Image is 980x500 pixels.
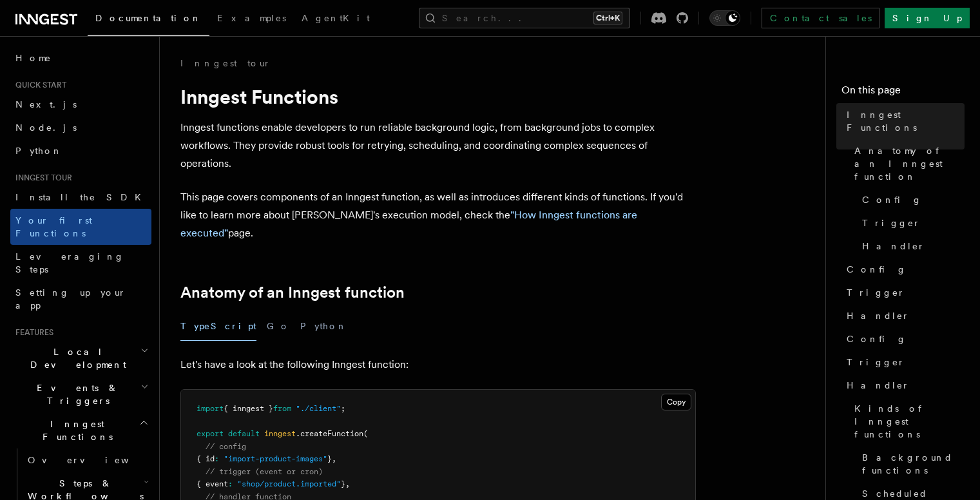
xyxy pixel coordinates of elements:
span: Config [862,193,922,206]
a: Anatomy of an Inngest function [180,284,405,302]
span: Node.js [15,122,77,133]
a: Background functions [857,446,965,482]
button: Copy [661,394,691,410]
a: Anatomy of an Inngest function [849,139,965,188]
span: import [197,404,224,413]
button: Events & Triggers [10,376,151,412]
a: Trigger [841,281,965,304]
a: Documentation [88,4,209,36]
a: Handler [841,374,965,397]
span: , [345,479,350,488]
span: Config [847,263,907,276]
h4: On this page [841,82,965,103]
a: Install the SDK [10,186,151,209]
span: .createFunction [296,429,363,438]
span: inngest [264,429,296,438]
button: TypeScript [180,312,256,341]
span: : [228,479,233,488]
span: Trigger [862,216,921,229]
a: Leveraging Steps [10,245,151,281]
span: Handler [862,240,925,253]
p: Inngest functions enable developers to run reliable background logic, from background jobs to com... [180,119,696,173]
h1: Inngest Functions [180,85,696,108]
a: Config [857,188,965,211]
span: Trigger [847,356,905,369]
span: "import-product-images" [224,454,327,463]
a: Next.js [10,93,151,116]
span: Inngest Functions [10,418,139,443]
span: "./client" [296,404,341,413]
span: Features [10,327,53,338]
span: { inngest } [224,404,273,413]
button: Python [300,312,347,341]
span: Handler [847,379,910,392]
span: Leveraging Steps [15,251,124,274]
span: Install the SDK [15,192,149,202]
span: // config [206,442,246,451]
span: Home [15,52,52,64]
kbd: Ctrl+K [593,12,622,24]
span: Examples [217,13,286,23]
a: Setting up your app [10,281,151,317]
span: Kinds of Inngest functions [854,402,965,441]
span: Overview [28,455,160,465]
a: Handler [841,304,965,327]
span: Config [847,332,907,345]
span: // trigger (event or cron) [206,467,323,476]
span: Events & Triggers [10,381,140,407]
a: Node.js [10,116,151,139]
span: Trigger [847,286,905,299]
span: default [228,429,260,438]
button: Toggle dark mode [709,10,740,26]
a: AgentKit [294,4,378,35]
a: Overview [23,448,151,472]
span: from [273,404,291,413]
a: Contact sales [762,8,879,28]
span: Python [15,146,62,156]
a: Kinds of Inngest functions [849,397,965,446]
span: Next.js [15,99,77,110]
a: Trigger [857,211,965,235]
span: Setting up your app [15,287,126,311]
a: Inngest tour [180,57,271,70]
span: { event [197,479,228,488]
span: : [215,454,219,463]
span: Quick start [10,80,66,90]
span: Documentation [95,13,202,23]
span: Your first Functions [15,215,92,238]
button: Go [267,312,290,341]
a: Your first Functions [10,209,151,245]
span: , [332,454,336,463]
a: Python [10,139,151,162]
span: export [197,429,224,438]
span: Inngest Functions [847,108,965,134]
a: Handler [857,235,965,258]
span: AgentKit [302,13,370,23]
p: Let's have a look at the following Inngest function: [180,356,696,374]
button: Local Development [10,340,151,376]
a: Inngest Functions [841,103,965,139]
span: Anatomy of an Inngest function [854,144,965,183]
span: Local Development [10,345,140,371]
button: Inngest Functions [10,412,151,448]
span: "shop/product.imported" [237,479,341,488]
span: } [327,454,332,463]
span: ; [341,404,345,413]
a: Examples [209,4,294,35]
span: Handler [847,309,910,322]
span: } [341,479,345,488]
a: Sign Up [885,8,970,28]
a: Home [10,46,151,70]
span: Background functions [862,451,965,477]
a: Config [841,258,965,281]
a: Config [841,327,965,351]
span: Inngest tour [10,173,72,183]
span: ( [363,429,368,438]
a: Trigger [841,351,965,374]
button: Search...Ctrl+K [419,8,630,28]
span: { id [197,454,215,463]
p: This page covers components of an Inngest function, as well as introduces different kinds of func... [180,188,696,242]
